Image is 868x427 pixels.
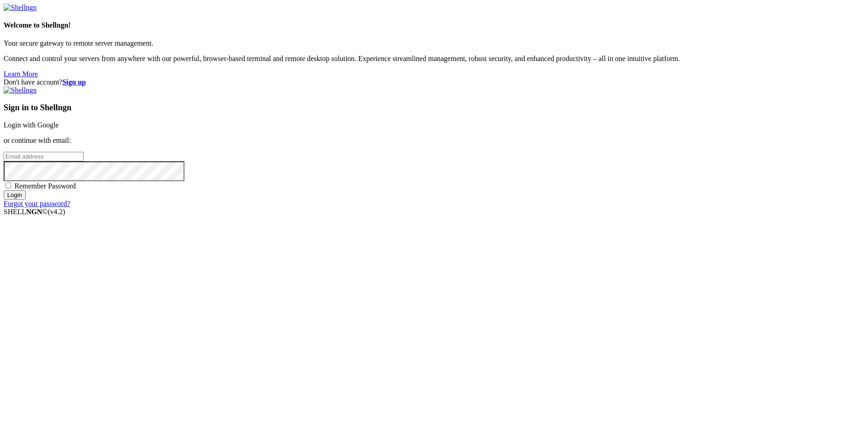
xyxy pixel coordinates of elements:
[4,190,26,200] input: Login
[26,208,42,216] b: NGN
[62,78,86,86] a: Sign up
[4,208,65,216] span: SHELL ©
[5,183,11,188] input: Remember Password
[4,86,37,94] img: Shellngn
[4,39,864,47] p: Your secure gateway to remote server management.
[4,136,864,145] p: or continue with email:
[4,103,864,113] h3: Sign in to Shellngn
[48,208,66,216] span: 4.2.0
[4,152,84,161] input: Email address
[4,21,864,29] h4: Welcome to Shellngn!
[4,4,37,12] img: Shellngn
[4,121,59,129] a: Login with Google
[4,200,70,207] a: Forgot your password?
[14,182,76,190] span: Remember Password
[4,78,864,86] div: Don't have account?
[4,55,864,63] p: Connect and control your servers from anywhere with our powerful, browser-based terminal and remo...
[4,70,38,78] a: Learn More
